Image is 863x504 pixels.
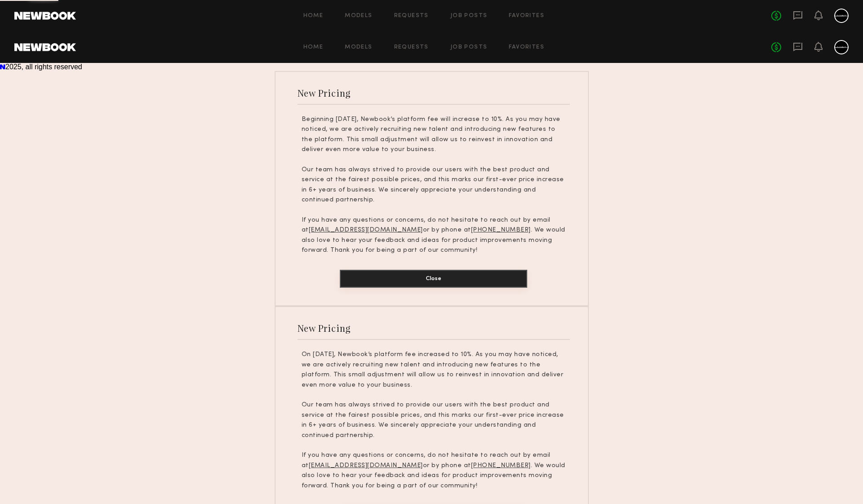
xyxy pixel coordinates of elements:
[302,450,566,491] p: If you have any questions or concerns, do not hesitate to reach out by email at or by phone at . ...
[509,45,544,50] a: Favorites
[309,463,423,468] u: [EMAIL_ADDRESS][DOMAIN_NAME]
[450,45,488,50] a: Job Posts
[394,45,429,50] a: Requests
[298,87,351,99] div: New Pricing
[302,350,566,390] p: On [DATE], Newbook’s platform fee increased to 10%. As you may have noticed, we are actively recr...
[394,13,429,19] a: Requests
[345,45,372,50] a: Models
[340,270,527,288] button: Close
[450,13,488,19] a: Job Posts
[5,63,82,71] span: 2025, all rights reserved
[471,463,531,468] u: [PHONE_NUMBER]
[509,13,544,19] a: Favorites
[302,165,566,205] p: Our team has always strived to provide our users with the best product and service at the fairest...
[303,13,324,19] a: Home
[345,13,372,19] a: Models
[302,400,566,441] p: Our team has always strived to provide our users with the best product and service at the fairest...
[302,215,566,256] p: If you have any questions or concerns, do not hesitate to reach out by email at or by phone at . ...
[298,322,351,334] div: New Pricing
[302,115,566,155] p: Beginning [DATE], Newbook’s platform fee will increase to 10%. As you may have noticed, we are ac...
[303,45,324,50] a: Home
[309,227,423,233] u: [EMAIL_ADDRESS][DOMAIN_NAME]
[471,227,531,233] u: [PHONE_NUMBER]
